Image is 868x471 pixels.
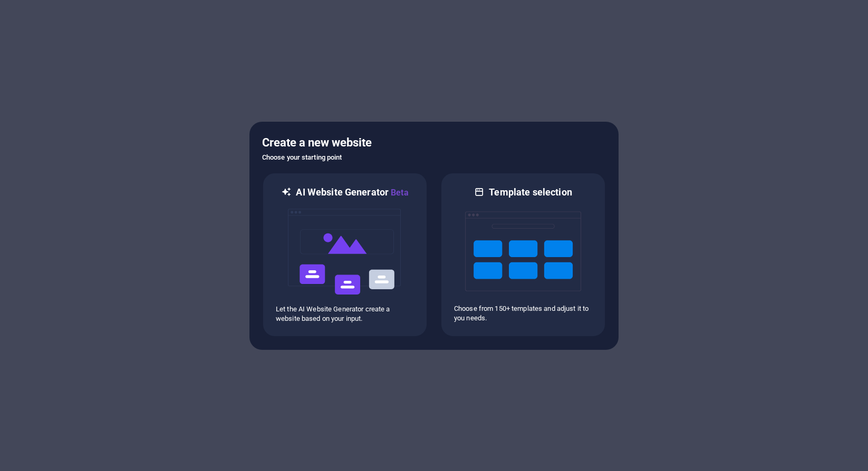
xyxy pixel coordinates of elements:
h6: Template selection [489,186,572,199]
img: ai [287,199,403,305]
span: Beta [389,188,409,198]
h6: Choose your starting point [262,151,606,164]
h5: Create a new website [262,134,606,151]
div: AI Website GeneratorBetaaiLet the AI Website Generator create a website based on your input. [262,172,428,337]
div: Template selectionChoose from 150+ templates and adjust it to you needs. [440,172,606,337]
p: Let the AI Website Generator create a website based on your input. [276,305,414,323]
p: Choose from 150+ templates and adjust it to you needs. [454,304,592,323]
h6: AI Website Generator [296,186,408,199]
